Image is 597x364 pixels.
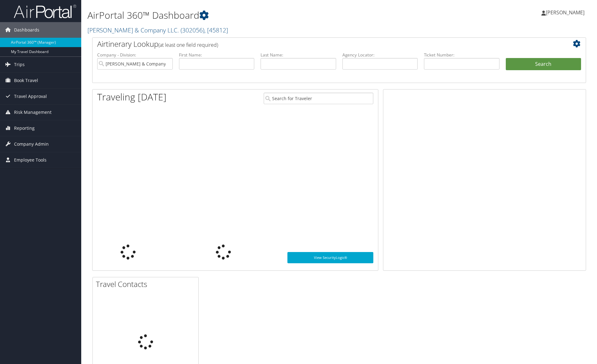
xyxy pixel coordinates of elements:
[97,90,167,104] h1: Traveling [DATE]
[204,26,228,34] span: , [ 45812 ]
[541,3,591,22] a: [PERSON_NAME]
[287,252,373,263] a: View SecurityLogic®
[97,39,540,49] h2: Airtinerary Lookup
[261,52,336,58] label: Last Name:
[14,22,39,38] span: Dashboards
[87,26,228,34] a: [PERSON_NAME] & Company LLC.
[264,93,373,104] input: Search for Traveler
[96,279,198,289] h2: Travel Contacts
[506,58,581,70] button: Search
[14,57,25,72] span: Trips
[158,41,218,48] span: (at least one field required)
[97,52,173,58] label: Company - Division:
[14,104,52,120] span: Risk Management
[87,9,423,22] h1: AirPortal 360™ Dashboard
[546,9,585,16] span: [PERSON_NAME]
[179,52,255,58] label: First Name:
[14,120,35,136] span: Reporting
[14,136,49,152] span: Company Admin
[342,52,418,58] label: Agency Locator:
[424,52,500,58] label: Ticket Number:
[181,26,204,34] span: ( 302056 )
[14,73,38,88] span: Book Travel
[14,4,76,19] img: airportal-logo.png
[14,89,47,104] span: Travel Approval
[14,152,47,168] span: Employee Tools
